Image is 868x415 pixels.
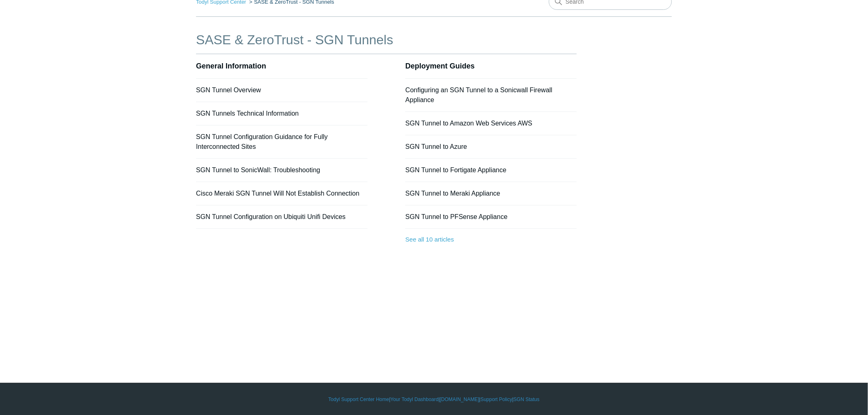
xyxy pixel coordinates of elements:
[196,133,328,150] a: SGN Tunnel Configuration Guidance for Fully Interconnected Sites
[405,229,577,251] a: See all 10 articles
[405,120,532,127] a: SGN Tunnel to Amazon Web Services AWS
[405,166,506,173] a: SGN Tunnel to Fortigate Appliance
[405,213,507,220] a: SGN Tunnel to PFSense Appliance
[196,30,577,50] h1: SASE & ZeroTrust - SGN Tunnels
[405,190,500,197] a: SGN Tunnel to Meraki Appliance
[405,143,467,150] a: SGN Tunnel to Azure
[329,396,389,403] a: Todyl Support Center Home
[481,396,512,403] a: Support Policy
[405,62,475,70] a: Deployment Guides
[391,396,439,403] a: Your Todyl Dashboard
[196,190,359,197] a: Cisco Meraki SGN Tunnel Will Not Establish Connection
[514,396,539,403] a: SGN Status
[196,166,320,173] a: SGN Tunnel to SonicWall: Troubleshooting
[440,396,479,403] a: [DOMAIN_NAME]
[196,62,266,70] a: General Information
[196,87,261,93] a: SGN Tunnel Overview
[196,396,672,403] div: | | | |
[196,213,346,220] a: SGN Tunnel Configuration on Ubiquiti Unifi Devices
[196,110,299,117] a: SGN Tunnels Technical Information
[405,87,552,103] a: Configuring an SGN Tunnel to a Sonicwall Firewall Appliance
